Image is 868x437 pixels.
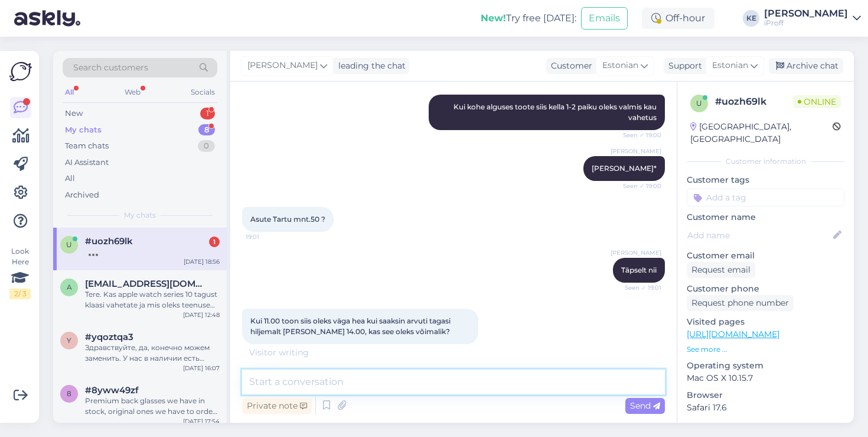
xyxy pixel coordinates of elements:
p: Customer name [687,211,844,224]
span: Täpselt nii [621,266,657,274]
div: AI Assistant [65,157,109,169]
div: leading the chat [334,60,406,72]
span: Online [793,95,841,108]
a: [PERSON_NAME]iProff [764,9,861,28]
div: 8 [198,124,215,136]
div: New [65,108,83,119]
span: a [67,283,72,292]
div: Try free [DATE]: [481,11,576,25]
div: Look Here [9,246,31,299]
div: [DATE] 17:54 [183,417,220,426]
input: Add a tag [687,189,844,206]
span: Seen ✓ 19:00 [617,131,661,140]
span: Send [630,400,660,411]
div: Team chats [65,140,109,152]
p: Customer email [687,250,844,262]
div: Off-hour [642,8,714,29]
div: My chats [65,124,102,136]
div: Support [664,60,702,72]
span: 8 [67,389,71,398]
span: Seen ✓ 19:01 [617,283,661,292]
span: [PERSON_NAME] [611,248,661,257]
span: y [67,336,71,345]
div: 1 [209,237,220,247]
span: Kui 11.00 toon siis oleks väga hea kui saaksin arvuti tagasi hiljemalt [PERSON_NAME] 14.00, kas s... [250,316,452,336]
p: Browser [687,389,844,402]
span: My chats [124,210,156,221]
div: Web [122,85,143,100]
span: 19:01 [246,232,290,241]
span: Search customers [73,61,148,74]
div: Tere. Kas apple watch series 10 tagust klaasi vahetate ja mis oleks teenuse hind? [85,289,220,310]
span: Estonian [712,59,748,72]
span: Asute Tartu mnt.50 ? [250,215,325,224]
div: # uozh69lk [715,95,793,109]
span: [PERSON_NAME] [247,59,318,72]
span: [PERSON_NAME] [611,147,661,156]
span: u [696,99,702,108]
p: See more ... [687,344,844,355]
b: New! [481,12,506,24]
div: 1 [200,108,215,119]
div: [DATE] 18:56 [184,257,220,266]
span: #yqoztqa3 [85,332,133,342]
span: Estonian [602,59,638,72]
p: Operating system [687,360,844,372]
p: Visited pages [687,316,844,328]
div: Visitor writing [242,347,665,359]
div: iProff [764,18,848,28]
div: [DATE] 16:07 [183,364,220,373]
div: Customer [546,60,592,72]
p: Customer tags [687,174,844,186]
div: [GEOGRAPHIC_DATA], [GEOGRAPHIC_DATA] [690,121,833,145]
span: Kui kohe alguses toote siis kella 1-2 paiku oleks valmis kau vahetus [453,102,658,122]
div: [PERSON_NAME] [764,9,848,18]
div: All [63,85,76,100]
div: Request email [687,262,755,278]
div: Premium back glasses we have in stock, original ones we have to order, but delivery time is 1 day... [85,396,220,417]
p: Mac OS X 10.15.7 [687,372,844,384]
div: Customer information [687,156,844,167]
input: Add name [687,229,831,242]
div: 2 / 3 [9,289,31,299]
span: #uozh69lk [85,236,133,247]
div: Request phone number [687,295,794,311]
div: Private note [242,398,312,414]
p: Customer phone [687,283,844,295]
div: Здравствуйте, да, конечно можем заменить. У нас в наличии есть защитное стекло и его стоимость 19... [85,342,220,364]
div: KE [743,10,759,27]
button: Emails [581,7,628,30]
div: [DATE] 12:48 [183,310,220,319]
span: Seen ✓ 19:00 [617,182,661,190]
a: [URL][DOMAIN_NAME] [687,329,779,339]
div: Archive chat [769,58,843,74]
span: #8yww49zf [85,385,139,396]
img: Askly Logo [9,60,32,83]
span: annelypalmiste1@gmail.com [85,279,208,289]
div: 0 [198,140,215,152]
div: Archived [65,189,99,201]
p: Safari 17.6 [687,402,844,414]
span: [PERSON_NAME]* [592,164,657,173]
div: All [65,173,75,184]
span: u [66,240,72,249]
span: 19:02 [246,345,290,354]
div: Socials [188,85,217,100]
